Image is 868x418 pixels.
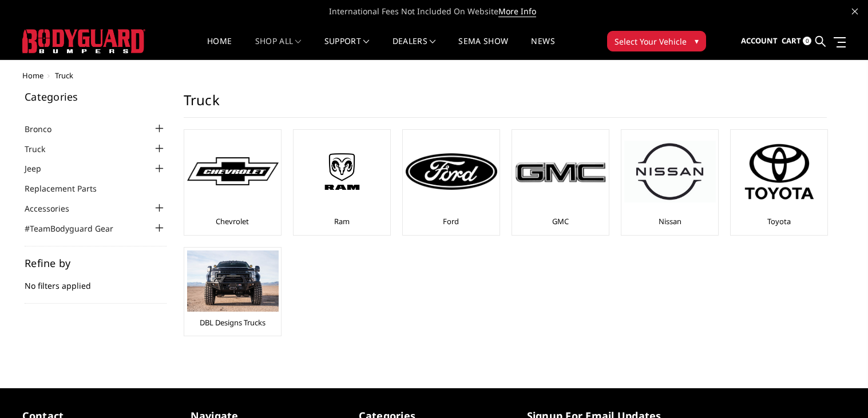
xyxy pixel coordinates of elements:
a: Nissan [659,216,681,226]
a: SEMA Show [458,37,508,59]
span: Select Your Vehicle [615,35,687,47]
a: shop all [255,37,302,59]
a: Accessories [25,202,84,214]
a: Bronco [25,123,66,135]
a: Support [324,37,370,59]
h1: Truck [184,91,827,118]
a: Truck [25,143,60,155]
a: Cart 0 [782,26,811,57]
a: Jeep [25,162,56,174]
a: Ford [443,216,459,226]
a: Chevrolet [216,216,249,226]
a: DBL Designs Trucks [200,317,265,328]
a: Home [22,70,43,81]
span: Truck [55,70,73,81]
a: Account [741,26,778,57]
a: Dealers [393,37,436,59]
a: #TeamBodyguard Gear [25,222,128,234]
a: More Info [498,6,536,17]
img: BODYGUARD BUMPERS [22,29,145,53]
h5: Categories [25,91,167,102]
div: No filters applied [25,258,167,304]
h5: Refine by [25,258,167,268]
a: Home [207,37,232,59]
a: Toyota [767,216,791,226]
button: Select Your Vehicle [607,31,706,51]
span: ▾ [695,35,699,47]
span: Account [741,35,778,46]
span: 0 [803,37,811,45]
a: Replacement Parts [25,182,111,194]
a: GMC [552,216,569,226]
a: Ram [334,216,350,226]
span: Cart [782,35,801,46]
a: News [531,37,554,59]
